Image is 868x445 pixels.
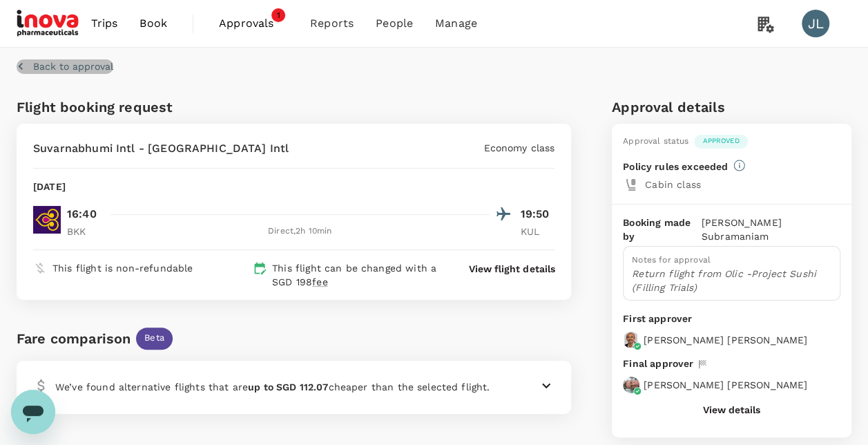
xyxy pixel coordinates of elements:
button: View details [703,404,760,415]
span: Beta [136,332,173,345]
iframe: Button to launch messaging window [11,390,55,434]
p: [PERSON_NAME] Subramaniam [702,216,840,243]
span: Trips [91,15,118,32]
p: First approver [623,312,840,326]
div: Fare comparison [17,328,131,350]
p: Economy class [483,141,554,155]
img: iNova Pharmaceuticals [17,8,80,39]
span: Approvals [219,15,288,32]
p: Cabin class [645,178,840,191]
p: 19:50 [520,206,554,223]
span: Notes for approval [632,255,711,265]
span: People [376,15,413,32]
img: avatar-679729af9386b.jpeg [623,377,639,393]
p: This flight can be changed with a SGD 198 [272,261,445,289]
span: Reports [310,15,354,32]
img: avatar-684f8186645b8.png [623,332,639,348]
div: JL [802,10,829,37]
p: Policy rules exceeded [623,160,728,173]
p: KUL [520,225,554,238]
p: [PERSON_NAME] [PERSON_NAME] [644,378,807,392]
img: TG [33,206,61,234]
button: View flight details [469,262,554,276]
span: fee [312,276,327,287]
span: 1 [271,8,285,22]
p: Final approver [623,357,693,371]
p: Return flight from Olic -Project Sushi (Filling Trials) [632,267,831,294]
span: Approved [694,136,747,146]
div: Direct , 2h 10min [110,225,490,238]
b: up to SGD 112.07 [248,381,328,392]
p: Booking made by [623,216,702,243]
button: Back to approval [17,59,113,73]
p: This flight is non-refundable [52,261,193,275]
div: Approval status [623,135,688,149]
h6: Approval details [612,96,851,118]
p: [PERSON_NAME] [PERSON_NAME] [644,333,807,347]
p: Suvarnabhumi Intl - [GEOGRAPHIC_DATA] Intl [33,140,289,157]
p: [DATE] [33,180,66,193]
span: Book [139,15,167,32]
p: We’ve found alternative flights that are cheaper than the selected flight. [55,380,490,394]
p: Back to approval [33,59,113,73]
p: BKK [67,225,102,238]
h6: Flight booking request [17,96,291,118]
p: 16:40 [67,206,97,223]
span: Manage [435,15,477,32]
